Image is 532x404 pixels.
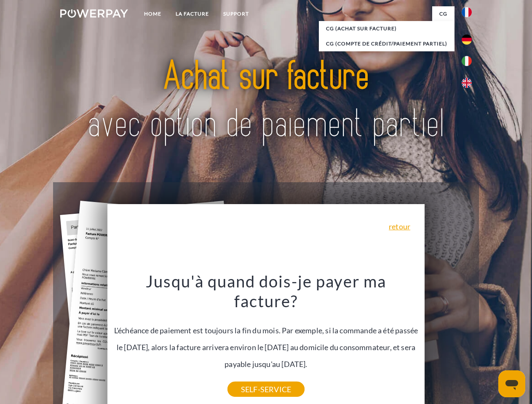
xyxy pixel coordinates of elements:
[137,6,168,21] a: Home
[462,7,472,17] img: fr
[432,6,454,21] a: CG
[319,21,454,36] a: CG (achat sur facture)
[389,223,410,230] a: retour
[216,6,256,21] a: Support
[80,40,452,161] img: title-powerpay_fr.svg
[227,382,305,397] a: SELF-SERVICE
[462,35,472,45] img: de
[60,9,128,18] img: logo-powerpay-white.svg
[498,370,525,397] iframe: Bouton de lancement de la fenêtre de messagerie
[112,271,420,389] div: L'échéance de paiement est toujours la fin du mois. Par exemple, si la commande a été passée le [...
[462,56,472,66] img: it
[319,36,454,51] a: CG (Compte de crédit/paiement partiel)
[462,78,472,88] img: en
[168,6,216,21] a: LA FACTURE
[112,271,420,311] h3: Jusqu'à quand dois-je payer ma facture?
